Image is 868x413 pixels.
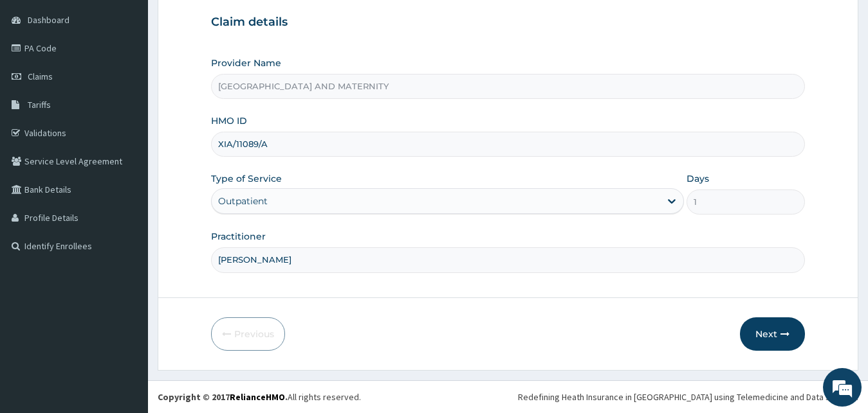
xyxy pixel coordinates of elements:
span: Claims [28,71,53,82]
div: Outpatient [218,195,268,207]
button: Previous [211,317,285,351]
span: Dashboard [28,14,69,26]
label: Provider Name [211,57,281,69]
strong: Copyright © 2017 . [158,391,288,403]
span: Tariffs [28,99,51,110]
button: Next [740,317,805,351]
input: Enter HMO ID [211,132,806,157]
label: Type of Service [211,172,282,185]
label: Practitioner [211,230,266,243]
span: We're online! [75,125,178,254]
label: HMO ID [211,114,247,127]
div: Minimize live chat window [211,6,242,37]
textarea: Type your message and hit 'Enter' [6,276,245,321]
div: Redefining Heath Insurance in [GEOGRAPHIC_DATA] using Telemedicine and Data Science! [518,391,858,403]
label: Days [687,172,709,185]
img: d_794563401_company_1708531726252_794563401 [24,64,52,96]
footer: All rights reserved. [148,380,868,413]
div: Chat with us now [67,72,216,89]
a: RelianceHMO [230,391,285,403]
h3: Claim details [211,15,806,30]
input: Enter Name [211,247,806,272]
